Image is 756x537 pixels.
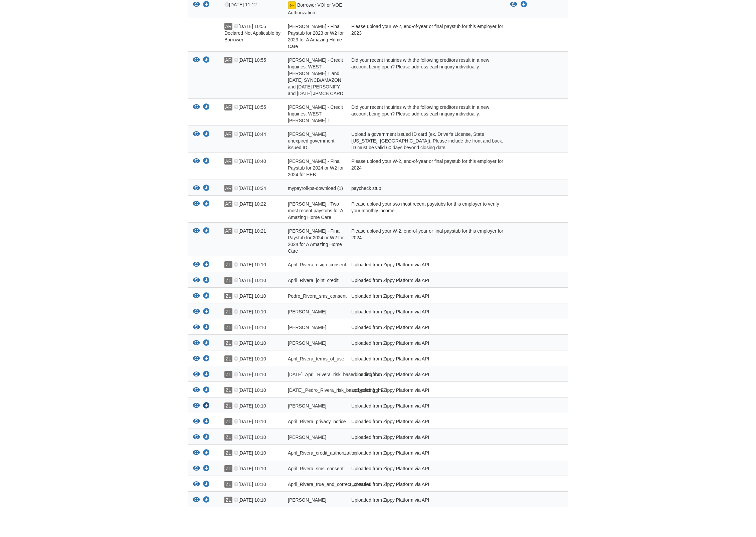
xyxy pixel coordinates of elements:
[224,465,232,472] span: ZL
[193,293,200,300] button: View Pedro_Rivera_sms_consent
[288,450,357,456] span: April_Rivera_credit_authorization
[193,261,200,268] button: View April_Rivera_esign_consent
[203,294,210,299] a: Download Pedro_Rivera_sms_consent
[203,262,210,268] a: Download April_Rivera_esign_consent
[346,228,505,254] div: Please upload your W-2, end-of-year or final paystub for this employer for 2024
[203,435,210,440] a: Download Pedro_Rivera_privacy_notice
[193,324,200,331] button: View Pedro_Rivera_credit_authorization
[346,261,505,270] div: Uploaded from Zippy Platform via API
[234,104,266,110] span: [DATE] 10:55
[193,158,200,165] button: View Pedro Rivera - Final Paystub for 2024 or W2 for 2024 for HEB
[224,158,232,165] span: AR
[346,402,505,411] div: Uploaded from Zippy Platform via API
[193,185,200,192] button: View mypayroll-ps-download (1)
[193,228,200,235] button: View April Rivera - Final Paystub for 2024 or W2 for 2024 for A Amazing Home Care
[346,158,505,178] div: Please upload your W-2, end-of-year or final paystub for this employer for 2024
[193,57,200,64] button: View April Rivera - Credit Inquiries. WEST FINAN T and 9/12/25 SYNCB/AMAZON and 9/10/25 PERSONIFY...
[234,293,266,299] span: [DATE] 10:10
[234,482,266,487] span: [DATE] 10:10
[234,372,266,377] span: [DATE] 10:10
[203,132,210,137] a: Download April Rivera - Valid, unexpired government issued ID
[234,340,266,346] span: [DATE] 10:10
[510,1,517,8] button: View Borrower VOI or VOE Authorization
[288,419,346,424] span: April_Rivera_privacy_notice
[288,186,343,191] span: mypayroll-ps-download (1)
[224,387,232,393] span: ZL
[224,131,232,138] span: AR
[346,277,505,286] div: Uploaded from Zippy Platform via API
[203,451,210,456] a: Download April_Rivera_credit_authorization
[288,466,344,471] span: April_Rivera_sms_consent
[288,372,380,377] span: [DATE]_April_Rivera_risk_based_pricing_h4
[346,497,505,505] div: Uploaded from Zippy Platform via API
[234,325,266,330] span: [DATE] 10:10
[288,159,344,177] span: [PERSON_NAME] - Final Paystub for 2024 or W2 for 2024 for HEB
[234,497,266,503] span: [DATE] 10:10
[288,201,343,220] span: [PERSON_NAME] - Two most recent paystubs for A Amazing Home Care
[224,324,232,331] span: ZL
[224,497,232,503] span: ZL
[234,131,266,137] span: [DATE] 10:44
[203,2,210,8] a: Download Borrower VOI or VOE Authorization
[346,131,505,151] div: Upload a government issued ID card (ex. Driver's License, State [US_STATE], [GEOGRAPHIC_DATA]). P...
[193,497,200,504] button: View Pedro_Rivera_esign_consent
[203,404,210,409] a: Download Pedro_Rivera_joint_credit
[193,201,200,208] button: View April Rivera - Two most recent paystubs for A Amazing Home Care
[193,434,200,441] button: View Pedro_Rivera_privacy_notice
[203,229,210,234] a: Download April Rivera - Final Paystub for 2024 or W2 for 2024 for A Amazing Home Care
[288,435,326,440] span: [PERSON_NAME]
[203,341,210,346] a: Download Pedro_Rivera_terms_of_use
[346,371,505,380] div: Uploaded from Zippy Platform via API
[203,58,210,63] a: Download April Rivera - Credit Inquiries. WEST FINAN T and 9/12/25 SYNCB/AMAZON and 9/10/25 PERSO...
[224,104,232,110] span: AR
[224,24,280,42] span: [DATE] 10:55 – Declared Not Applicable by Borrower
[346,104,505,124] div: Did your recent inquiries with the following creditors result in a new account being open? Please...
[346,387,505,395] div: Uploaded from Zippy Platform via API
[288,309,326,314] span: [PERSON_NAME]
[234,466,266,471] span: [DATE] 10:10
[203,498,210,503] a: Download Pedro_Rivera_esign_consent
[224,2,257,7] span: [DATE] 11:12
[224,57,232,63] span: AR
[224,340,232,346] span: ZL
[288,403,326,409] span: [PERSON_NAME]
[234,262,266,267] span: [DATE] 10:10
[193,355,200,362] button: View April_Rivera_terms_of_use
[346,465,505,474] div: Uploaded from Zippy Platform via API
[234,57,266,63] span: [DATE] 10:55
[193,340,200,347] button: View Pedro_Rivera_terms_of_use
[203,309,210,315] a: Download Pedro_Rivera_true_and_correct_consent
[193,104,200,111] button: View Pedro Rivera - Credit Inquiries. WEST FINAN T
[346,355,505,364] div: Uploaded from Zippy Platform via API
[224,434,232,441] span: ZL
[193,131,200,138] button: View April Rivera - Valid, unexpired government issued ID
[224,228,232,234] span: AR
[234,403,266,409] span: [DATE] 10:10
[234,387,266,393] span: [DATE] 10:10
[346,185,505,194] div: paycheck stub
[288,340,326,346] span: [PERSON_NAME]
[288,1,296,9] img: Document fully signed
[224,277,232,284] span: ZL
[346,201,505,221] div: Please upload your two most recent paystubs for this employer to verify your monthly income.
[224,261,232,268] span: ZL
[193,1,200,8] button: View Borrower VOI or VOE Authorization
[288,131,334,150] span: [PERSON_NAME], unexpired government issued ID
[193,387,200,394] button: View 10-01-2025_Pedro_Rivera_risk_based_pricing_h5
[234,450,266,456] span: [DATE] 10:10
[203,466,210,472] a: Download April_Rivera_sms_consent
[224,402,232,409] span: ZL
[224,308,232,315] span: ZL
[203,325,210,330] a: Download Pedro_Rivera_credit_authorization
[288,293,347,299] span: Pedro_Rivera_sms_consent
[346,324,505,333] div: Uploaded from Zippy Platform via API
[288,262,346,267] span: April_Rivera_esign_consent
[203,186,210,191] a: Download mypayroll-ps-download (1)
[203,388,210,393] a: Download 10-01-2025_Pedro_Rivera_risk_based_pricing_h5
[288,2,342,15] span: Borrower VOI or VOE Authorization
[224,185,232,192] span: AR
[346,23,505,50] div: Please upload your W-2, end-of-year or final paystub for this employer for 2023
[193,308,200,315] button: View Pedro_Rivera_true_and_correct_consent
[193,402,200,410] button: View Pedro_Rivera_joint_credit
[193,465,200,472] button: View April_Rivera_sms_consent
